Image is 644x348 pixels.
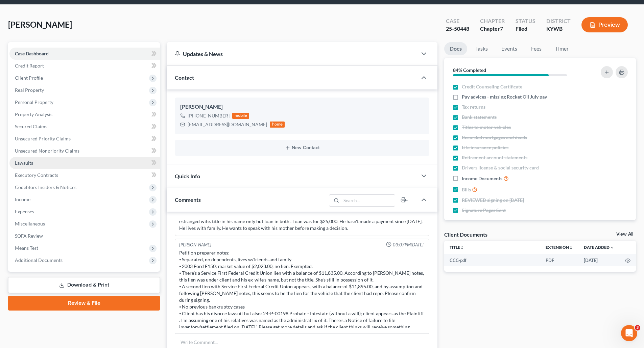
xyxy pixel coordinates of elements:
span: Unsecured Priority Claims [15,136,71,141]
span: Case Dashboard [15,51,49,56]
span: Contact [175,74,194,81]
span: Comments [175,196,201,203]
input: Search... [341,195,395,206]
a: Extensionunfold_more [546,245,573,250]
div: 25-50448 [446,25,469,33]
div: [PERSON_NAME] [179,242,211,248]
span: Executory Contracts [15,172,58,178]
span: 03:07PM[DATE] [393,242,424,248]
span: Tax returns [462,104,485,110]
a: SOFA Review [9,230,160,242]
a: Titleunfold_more [450,245,464,250]
span: Drivers license & social security card [462,164,539,171]
span: Income [15,196,30,202]
div: Case [446,17,469,25]
i: unfold_more [569,246,573,250]
a: Tasks [470,42,493,55]
span: REVIEWED signing on [DATE] [462,197,524,204]
span: Signature Pages Sent [462,207,506,214]
span: Life insurance policies [462,144,508,151]
span: Pay advices - missing Rocket Oil July pay [462,93,547,100]
span: Additional Documents [15,257,63,263]
iframe: Intercom live chat [621,325,637,341]
a: Property Analysis [9,108,160,121]
span: Lawsuits [15,160,33,166]
a: Docs [444,42,467,55]
span: Codebtors Insiders & Notices [15,184,76,190]
a: Case Dashboard [9,48,160,60]
a: Timer [550,42,574,55]
div: [EMAIL_ADDRESS][DOMAIN_NAME] [188,121,267,128]
a: Unsecured Priority Claims [9,133,160,145]
span: Miscellaneous [15,221,45,226]
a: Fees [525,42,547,55]
div: [PERSON_NAME] [180,103,424,111]
span: Means Test [15,245,38,251]
span: Quick Info [175,173,200,179]
span: 3 [635,325,640,330]
div: Filed [516,25,535,33]
div: Updates & News [175,50,409,57]
span: Secured Claims [15,124,47,129]
div: Chapter [480,17,505,25]
td: PDF [540,254,578,266]
span: Unsecured Nonpriority Claims [15,148,79,154]
span: Personal Property [15,99,53,105]
span: Expenses [15,209,34,214]
span: Retirement account statements [462,154,527,161]
div: mobile [232,113,249,119]
div: District [546,17,571,25]
span: Client Profile [15,75,43,81]
span: Property Analysis [15,111,52,117]
span: [PERSON_NAME] [8,20,72,29]
a: Secured Claims [9,121,160,133]
td: [DATE] [578,254,620,266]
span: 7 [500,25,503,32]
a: Executory Contracts [9,169,160,181]
span: Credit Report [15,63,44,69]
div: Client Documents [444,231,487,238]
a: Download & Print [8,277,160,293]
a: Events [496,42,523,55]
span: Recorded mortgages and deeds [462,134,527,141]
div: Status [516,17,535,25]
div: KYWB [546,25,571,33]
div: Chapter [480,25,505,33]
span: Real Property [15,87,44,93]
span: Bills [462,186,471,193]
a: View All [616,232,633,237]
a: Lawsuits [9,157,160,169]
span: Bank statements [462,114,497,121]
a: Credit Report [9,60,160,72]
div: Petition preparer notes: ⦁ Separated, no dependents, lives w/friends and family ⦁ 2003 Ford F150;... [179,249,425,330]
a: Review & File [8,296,160,311]
a: Unsecured Nonpriority Claims [9,145,160,157]
i: unfold_more [460,246,464,250]
span: Titles to motor vehicles [462,124,511,131]
i: expand_more [610,246,614,250]
td: CCC-pdf [444,254,540,266]
strong: 84% Completed [453,67,486,73]
span: Income Documents [462,175,502,182]
a: Date Added expand_more [584,245,614,250]
button: New Contact [180,145,424,151]
div: home [270,122,285,128]
button: Preview [581,17,628,32]
span: Credit Counseling Certificate [462,83,522,90]
span: SOFA Review [15,233,43,239]
div: [PHONE_NUMBER] [188,112,230,119]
